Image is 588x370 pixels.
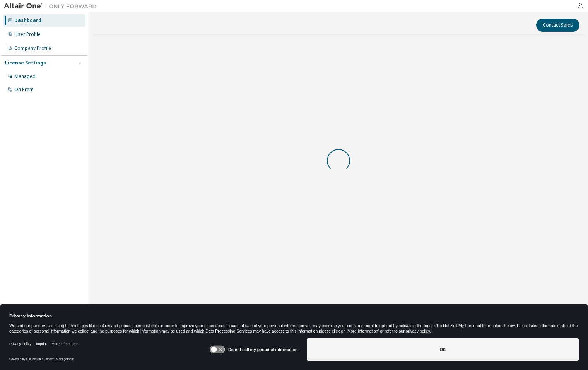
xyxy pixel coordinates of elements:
div: Company Profile [14,45,51,51]
button: Contact Sales [536,19,579,32]
div: License Settings [5,60,46,66]
div: Managed [14,73,36,80]
img: Altair One [4,2,101,10]
div: Dashboard [14,17,41,24]
div: User Profile [14,31,41,37]
div: On Prem [14,87,34,93]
